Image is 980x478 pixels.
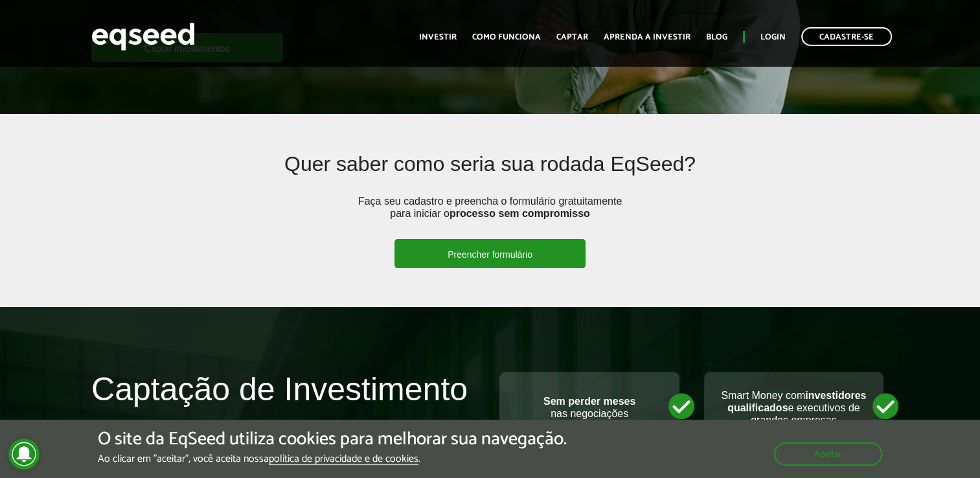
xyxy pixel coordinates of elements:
a: Como funciona [472,33,541,41]
strong: processo sem compromisso [450,208,590,219]
a: Preencher formulário [394,239,586,268]
p: Smart Money com e executivos de grandes empresas [717,389,871,427]
p: Ao clicar em "aceitar", você aceita nossa . [98,453,567,465]
a: Login [760,33,786,41]
h2: Quer saber como seria sua rodada EqSeed? [173,153,807,195]
a: política de privacidade e de cookies [269,454,418,465]
a: Investir [419,33,457,41]
h5: O site da EqSeed utiliza cookies para melhorar sua navegação. [98,429,567,450]
img: EqSeed [91,19,195,54]
strong: investidores qualificados [727,390,866,413]
p: Faça seu cadastro e preencha o formulário gratuitamente para iniciar o [354,195,626,239]
a: Captar [556,33,588,41]
a: Aprenda a investir [604,33,690,41]
a: Cadastre-se [801,27,892,46]
a: Blog [706,33,727,41]
button: Aceitar [774,442,882,466]
p: nas negociações [512,395,666,420]
h2: Captação de Investimento [91,372,480,427]
strong: Sem perder meses [543,396,635,407]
